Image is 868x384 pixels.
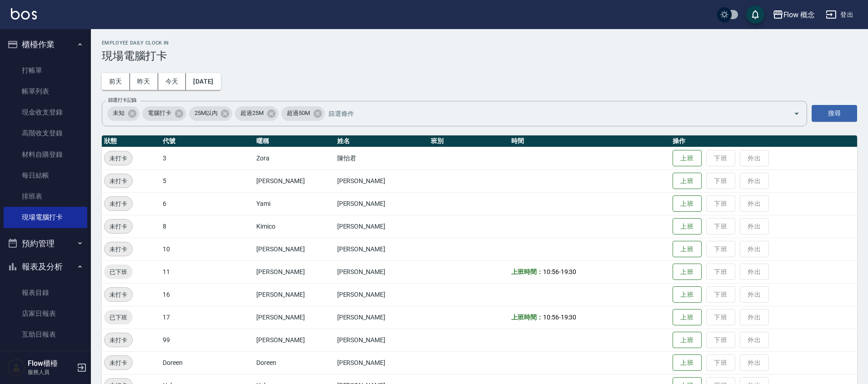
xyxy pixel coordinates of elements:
a: 現金收支登錄 [4,102,87,123]
div: 未知 [107,106,140,121]
button: Open [789,106,804,121]
span: 未打卡 [105,154,132,163]
th: 班別 [429,135,509,147]
a: 帳單列表 [4,81,87,102]
td: Doreen [254,351,334,374]
h2: Employee Daily Clock In [102,40,857,46]
button: 櫃檯作業 [4,33,87,56]
th: 暱稱 [254,135,334,147]
a: 高階收支登錄 [4,123,87,144]
button: 預約管理 [4,232,87,255]
td: 8 [160,215,254,238]
input: 篩選條件 [326,105,778,121]
td: [PERSON_NAME] [254,260,334,283]
td: 陳怡君 [335,147,429,170]
td: 10 [160,238,254,260]
button: 報表及分析 [4,255,87,279]
button: Flow 概念 [769,5,819,24]
a: 材料自購登錄 [4,144,87,165]
td: [PERSON_NAME] [335,306,429,329]
th: 代號 [160,135,254,147]
td: [PERSON_NAME] [335,238,429,260]
a: 打帳單 [4,60,87,81]
img: Logo [11,8,37,20]
span: 19:30 [561,314,577,321]
td: [PERSON_NAME] [335,192,429,215]
td: 99 [160,329,254,351]
td: Zora [254,147,334,170]
button: 登出 [822,6,857,23]
th: 狀態 [102,135,160,147]
span: 19:30 [561,268,577,275]
button: save [746,5,764,24]
span: 未打卡 [105,176,132,186]
button: 上班 [673,332,702,349]
img: Person [7,359,25,377]
button: 上班 [673,241,702,258]
h5: Flow櫃檯 [28,359,74,368]
td: [PERSON_NAME] [335,283,429,306]
span: 未知 [107,109,130,118]
button: 搜尋 [812,105,857,122]
div: 超過25M [235,106,279,121]
th: 操作 [670,135,857,147]
td: 6 [160,192,254,215]
td: [PERSON_NAME] [335,215,429,238]
td: [PERSON_NAME] [335,351,429,374]
button: 昨天 [130,73,158,90]
span: 10:56 [543,268,559,275]
a: 報表目錄 [4,282,87,303]
span: 電腦打卡 [142,109,177,118]
b: 上班時間： [511,314,543,321]
div: Flow 概念 [783,9,815,20]
th: 姓名 [335,135,429,147]
h3: 現場電腦打卡 [102,50,857,62]
td: [PERSON_NAME] [254,170,334,192]
td: Yami [254,192,334,215]
div: 超過50M [281,106,325,121]
td: Doreen [160,351,254,374]
button: 上班 [673,173,702,190]
a: 排班表 [4,186,87,207]
button: 上班 [673,354,702,371]
button: 上班 [673,264,702,280]
td: [PERSON_NAME] [254,238,334,260]
button: 上班 [673,309,702,326]
td: 3 [160,147,254,170]
div: 25M以內 [189,106,233,121]
span: 25M以內 [189,109,223,118]
td: Kimico [254,215,334,238]
span: 未打卡 [105,335,132,345]
button: [DATE] [186,73,220,90]
td: [PERSON_NAME] [335,260,429,283]
a: 互助點數明細 [4,345,87,366]
td: 11 [160,260,254,283]
span: 未打卡 [105,358,132,368]
td: - [509,306,670,329]
b: 上班時間： [511,268,543,275]
span: 已下班 [104,313,133,322]
a: 店家日報表 [4,303,87,324]
button: 上班 [673,150,702,167]
span: 未打卡 [105,290,132,299]
div: 電腦打卡 [142,106,186,121]
span: 未打卡 [105,244,132,254]
td: 17 [160,306,254,329]
span: 超過25M [235,109,269,118]
span: 10:56 [543,314,559,321]
td: [PERSON_NAME] [335,170,429,192]
span: 已下班 [104,267,133,277]
a: 互助日報表 [4,324,87,345]
a: 每日結帳 [4,165,87,186]
td: 16 [160,283,254,306]
span: 未打卡 [105,199,132,209]
button: 上班 [673,286,702,303]
span: 未打卡 [105,222,132,231]
td: [PERSON_NAME] [335,329,429,351]
button: 上班 [673,195,702,212]
p: 服務人員 [28,368,74,376]
th: 時間 [509,135,670,147]
button: 上班 [673,218,702,235]
td: 5 [160,170,254,192]
td: [PERSON_NAME] [254,306,334,329]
